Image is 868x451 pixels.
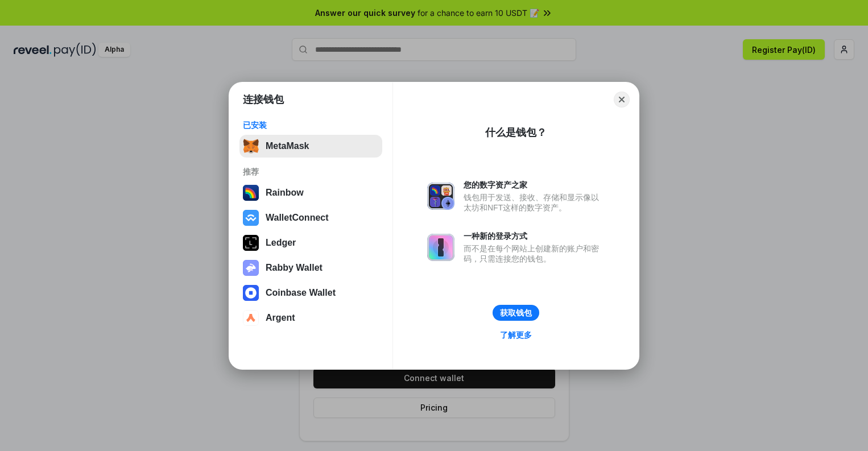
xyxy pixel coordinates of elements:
div: Argent [266,313,295,323]
img: svg+xml,%3Csvg%20width%3D%22120%22%20height%3D%22120%22%20viewBox%3D%220%200%20120%20120%22%20fil... [243,185,259,201]
button: Close [614,92,630,107]
img: svg+xml,%3Csvg%20xmlns%3D%22http%3A%2F%2Fwww.w3.org%2F2000%2Fsvg%22%20fill%3D%22none%22%20viewBox... [427,234,454,261]
button: Ledger [239,231,382,254]
img: svg+xml,%3Csvg%20width%3D%2228%22%20height%3D%2228%22%20viewBox%3D%220%200%2028%2028%22%20fill%3D... [243,310,259,326]
img: svg+xml,%3Csvg%20xmlns%3D%22http%3A%2F%2Fwww.w3.org%2F2000%2Fsvg%22%20fill%3D%22none%22%20viewBox... [427,183,454,210]
a: 了解更多 [493,328,539,342]
button: 获取钱包 [493,305,539,321]
button: Coinbase Wallet [239,282,382,304]
button: Argent [239,307,382,329]
div: 钱包用于发送、接收、存储和显示像以太坊和NFT这样的数字资产。 [464,192,605,213]
div: Coinbase Wallet [266,288,336,298]
button: WalletConnect [239,206,382,229]
button: MetaMask [239,135,382,158]
img: svg+xml,%3Csvg%20width%3D%2228%22%20height%3D%2228%22%20viewBox%3D%220%200%2028%2028%22%20fill%3D... [243,210,259,226]
div: Ledger [266,238,296,248]
button: Rabby Wallet [239,256,382,279]
h1: 连接钱包 [243,93,284,106]
div: 一种新的登录方式 [464,231,605,241]
img: svg+xml,%3Csvg%20fill%3D%22none%22%20height%3D%2233%22%20viewBox%3D%220%200%2035%2033%22%20width%... [243,138,259,154]
div: Rabby Wallet [266,263,323,273]
img: svg+xml,%3Csvg%20xmlns%3D%22http%3A%2F%2Fwww.w3.org%2F2000%2Fsvg%22%20fill%3D%22none%22%20viewBox... [243,260,259,276]
div: 而不是在每个网站上创建新的账户和密码，只需连接您的钱包。 [464,243,605,264]
div: 获取钱包 [500,308,532,318]
div: 已安装 [243,120,379,130]
img: svg+xml,%3Csvg%20width%3D%2228%22%20height%3D%2228%22%20viewBox%3D%220%200%2028%2028%22%20fill%3D... [243,285,259,301]
div: MetaMask [266,141,309,151]
div: Rainbow [266,188,304,198]
div: 推荐 [243,167,379,177]
div: WalletConnect [266,213,329,223]
div: 了解更多 [500,330,532,340]
div: 什么是钱包？ [485,126,547,139]
button: Rainbow [239,181,382,204]
img: svg+xml,%3Csvg%20xmlns%3D%22http%3A%2F%2Fwww.w3.org%2F2000%2Fsvg%22%20width%3D%2228%22%20height%3... [243,235,259,251]
div: 您的数字资产之家 [464,180,605,190]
